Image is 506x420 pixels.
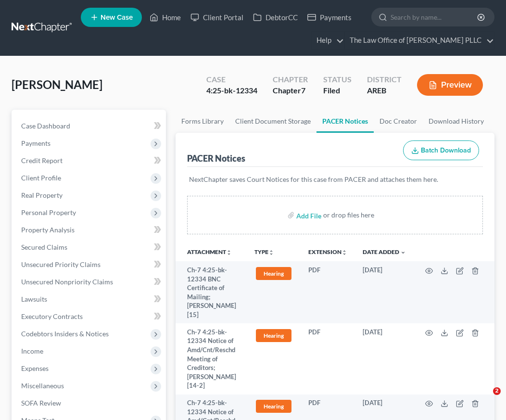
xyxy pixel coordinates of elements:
[363,248,406,255] a: Date Added expand_more
[308,248,347,255] a: Extensionunfold_more
[206,85,257,96] div: 4:25-bk-12334
[423,110,490,133] a: Download History
[187,248,232,255] a: Attachmentunfold_more
[254,249,274,255] button: TYPEunfold_more
[367,74,402,85] div: District
[13,239,166,256] a: Secured Claims
[189,175,481,184] p: NextChapter saves Court Notices for this case from PACER and attaches them here.
[176,261,247,323] td: Ch-7 4:25-bk-12334 BNC Certificate of Mailing; [PERSON_NAME] [15]
[13,308,166,325] a: Executory Contracts
[21,156,63,165] span: Credit Report
[473,387,496,410] iframe: Intercom live chat
[254,328,293,344] a: Hearing
[254,266,293,281] a: Hearing
[13,152,166,169] a: Credit Report
[21,243,67,251] span: Secured Claims
[13,395,166,412] a: SOFA Review
[21,347,43,355] span: Income
[21,208,76,216] span: Personal Property
[21,260,101,268] span: Unsecured Priority Claims
[176,323,247,394] td: Ch-7 4:25-bk-12334 Notice of Amd/Cnt/Reschd Meeting of Creditors; [PERSON_NAME] [14-2]
[12,77,102,91] span: [PERSON_NAME]
[13,256,166,273] a: Unsecured Priority Claims
[187,153,245,164] div: PACER Notices
[21,330,109,338] span: Codebtors Insiders & Notices
[323,74,352,85] div: Status
[417,74,483,96] button: Preview
[21,312,83,320] span: Executory Contracts
[355,261,414,323] td: [DATE]
[21,399,61,407] span: SOFA Review
[301,86,305,95] span: 7
[273,74,308,85] div: Chapter
[206,74,257,85] div: Case
[493,387,501,395] span: 2
[21,382,64,390] span: Miscellaneous
[256,329,291,342] span: Hearing
[176,110,229,133] a: Forms Library
[21,139,51,147] span: Payments
[21,364,49,372] span: Expenses
[421,146,471,154] span: Batch Download
[323,210,374,220] div: or drop files here
[229,110,316,133] a: Client Document Storage
[342,250,347,255] i: unfold_more
[21,226,75,234] span: Property Analysis
[186,9,248,26] a: Client Portal
[316,110,374,133] a: PACER Notices
[101,14,133,21] span: New Case
[13,291,166,308] a: Lawsuits
[273,85,308,96] div: Chapter
[403,140,479,161] button: Batch Download
[226,250,232,255] i: unfold_more
[248,9,303,26] a: DebtorCC
[391,8,479,26] input: Search by name...
[145,9,186,26] a: Home
[400,250,406,255] i: expand_more
[21,122,70,130] span: Case Dashboard
[21,278,113,286] span: Unsecured Nonpriority Claims
[303,9,356,26] a: Payments
[323,85,352,96] div: Filed
[13,273,166,291] a: Unsecured Nonpriority Claims
[355,323,414,394] td: [DATE]
[301,261,355,323] td: PDF
[21,295,47,303] span: Lawsuits
[13,117,166,135] a: Case Dashboard
[374,110,423,133] a: Doc Creator
[301,323,355,394] td: PDF
[21,191,63,199] span: Real Property
[312,32,344,49] a: Help
[345,32,494,49] a: The Law Office of [PERSON_NAME] PLLC
[21,174,61,182] span: Client Profile
[367,85,402,96] div: AREB
[256,267,291,280] span: Hearing
[254,398,293,414] a: Hearing
[256,400,291,413] span: Hearing
[268,250,274,255] i: unfold_more
[13,221,166,239] a: Property Analysis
